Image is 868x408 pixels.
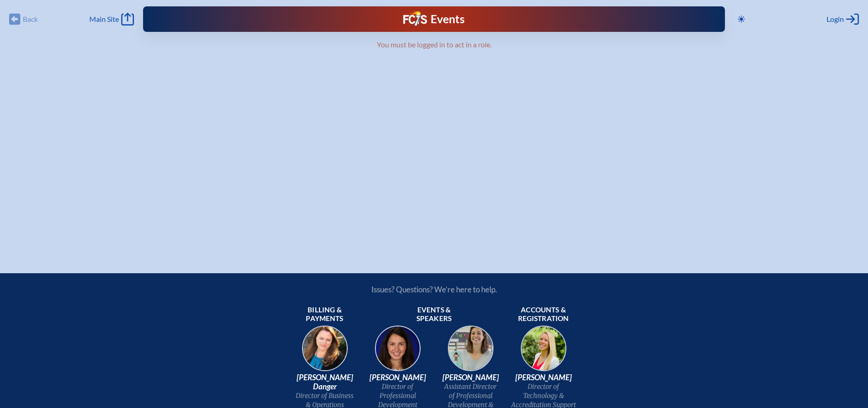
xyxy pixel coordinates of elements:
img: b1ee34a6-5a78-4519-85b2-7190c4823173 [514,323,573,381]
span: [PERSON_NAME] [511,373,576,382]
span: [PERSON_NAME] [438,373,503,382]
div: FCIS Events — Future ready [303,11,565,27]
span: Main Site [89,15,119,24]
h1: Events [431,14,465,25]
a: FCIS LogoEvents [403,11,465,27]
p: Issues? Questions? We’re here to help. [274,285,595,294]
span: Events & speakers [401,306,467,324]
img: Florida Council of Independent Schools [403,11,427,25]
img: 9c64f3fb-7776-47f4-83d7-46a341952595 [296,323,354,381]
a: Main Site [89,13,134,25]
img: 94e3d245-ca72-49ea-9844-ae84f6d33c0f [369,323,427,381]
span: [PERSON_NAME] [365,373,431,382]
img: 545ba9c4-c691-43d5-86fb-b0a622cbeb82 [442,323,500,381]
span: Billing & payments [292,306,358,324]
p: You must be logged in to act in a role. [194,40,675,49]
span: Login [827,15,844,24]
span: [PERSON_NAME] Danger [292,373,358,391]
span: Accounts & registration [511,306,576,324]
